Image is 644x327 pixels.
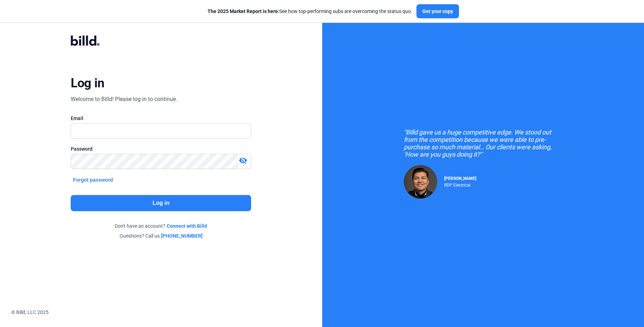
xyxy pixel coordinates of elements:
span: [PERSON_NAME] [444,176,476,181]
div: Email [71,115,251,122]
div: RDP Electrical [444,181,476,188]
button: Get your copy [416,4,459,18]
a: Connect with Billd [167,222,207,229]
button: Log in [71,195,251,211]
img: Raul Pacheco [404,165,437,199]
button: Forgot password [71,176,115,184]
mat-icon: visibility_off [239,156,247,165]
div: Welcome to Billd! Please log in to continue. [71,95,177,103]
div: Log in [71,75,104,91]
span: The 2025 Market Report is here: [208,8,279,14]
div: Password [71,145,251,152]
div: Don't have an account? [71,222,251,229]
div: See how top-performing subs are overcoming the status quo. [208,8,412,15]
div: Questions? Call us [71,232,251,239]
div: "Billd gave us a huge competitive edge. We stood out from the competition because we were able to... [404,128,562,158]
a: [PHONE_NUMBER] [161,232,203,239]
